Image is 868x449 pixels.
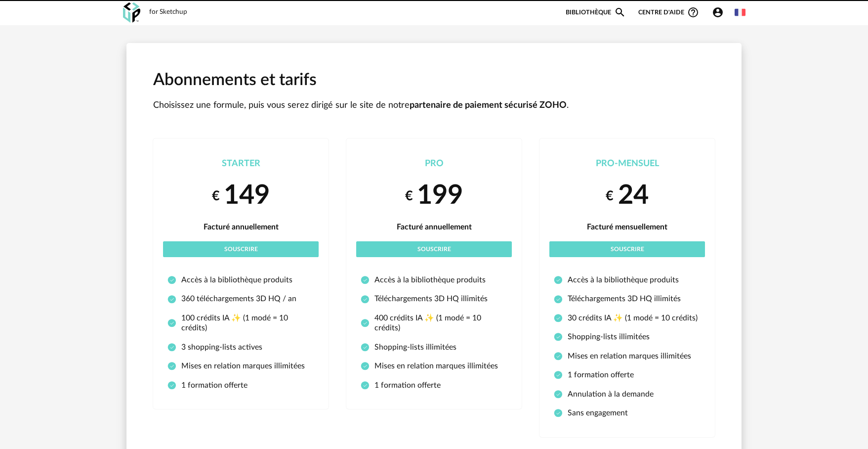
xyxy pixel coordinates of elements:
[204,223,279,231] span: Facturé annuellement
[163,158,319,170] div: Starter
[224,182,270,209] span: 149
[587,223,667,231] span: Facturé mensuellement
[167,361,314,371] li: Mises en relation marques illimitées
[606,187,614,205] small: €
[167,294,314,304] li: 360 téléchargements 3D HQ / an
[167,380,314,390] li: 1 formation offerte
[153,70,715,91] h1: Abonnements et tarifs
[361,361,507,371] li: Mises en relation marques illimitées
[554,370,701,380] li: 1 formation offerte
[167,313,314,333] li: 100 crédits IA ✨ (1 modé = 10 crédits)
[212,187,220,205] small: €
[410,101,567,110] strong: partenaire de paiement sécurisé ZOHO
[417,182,463,209] span: 199
[611,246,644,252] span: Souscrire
[735,7,745,18] img: fr
[356,158,512,170] div: Pro
[405,187,413,205] small: €
[554,389,701,399] li: Annulation à la demande
[167,342,314,352] li: 3 shopping-lists actives
[361,294,507,304] li: Téléchargements 3D HQ illimités
[554,275,701,285] li: Accès à la bibliothèque produits
[361,380,507,390] li: 1 formation offerte
[549,241,705,257] button: Souscrire
[224,246,258,252] span: Souscrire
[712,6,724,18] span: Account Circle icon
[554,332,701,342] li: Shopping-lists illimitées
[554,313,701,323] li: 30 crédits IA ✨ (1 modé = 10 crédits)
[361,342,507,352] li: Shopping-lists illimitées
[614,6,626,18] span: Magnify icon
[417,246,451,252] span: Souscrire
[397,223,472,231] span: Facturé annuellement
[361,313,507,333] li: 400 crédits IA ✨ (1 modé = 10 crédits)
[167,275,314,285] li: Accès à la bibliothèque produits
[123,2,140,23] img: OXP
[163,241,319,257] button: Souscrire
[554,294,701,304] li: Téléchargements 3D HQ illimités
[554,351,701,361] li: Mises en relation marques illimitées
[549,158,705,170] div: Pro-Mensuel
[153,100,715,111] p: Choisissez une formule, puis vous serez dirigé sur le site de notre .
[566,6,626,18] a: BibliothèqueMagnify icon
[687,6,699,18] span: Help Circle Outline icon
[361,275,507,285] li: Accès à la bibliothèque produits
[618,182,649,209] span: 24
[712,6,728,18] span: Account Circle icon
[554,408,701,418] li: Sans engagement
[638,6,699,18] span: Centre d'aideHelp Circle Outline icon
[356,241,512,257] button: Souscrire
[149,8,187,17] div: for Sketchup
